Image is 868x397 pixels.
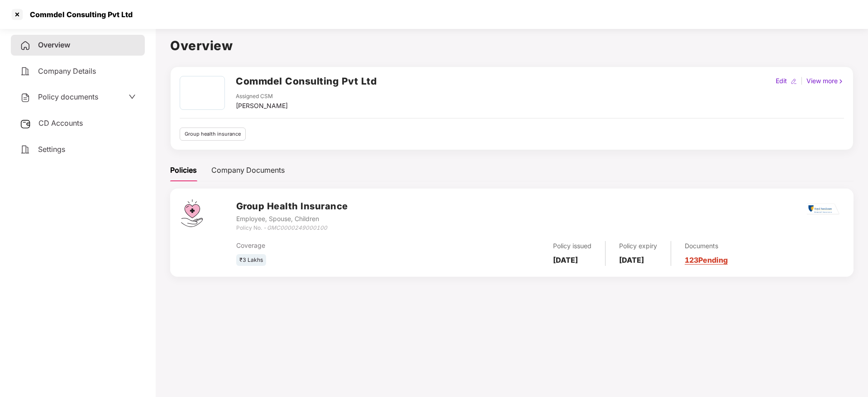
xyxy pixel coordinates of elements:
[38,118,83,128] span: CD Accounts
[619,255,644,265] b: [DATE]
[838,78,844,85] img: rightIcon
[20,118,31,129] img: svg+xml;base64,PHN2ZyB3aWR0aD0iMjUiIGhlaWdodD0iMjQiIHZpZXdCb3g9IjAgMCAyNSAyNCIgZmlsbD0ibm9uZSIgeG...
[211,165,285,176] div: Company Documents
[619,241,657,251] div: Policy expiry
[236,254,266,266] div: ₹3 Lakhs
[236,92,288,101] div: Assigned CSM
[20,92,31,103] img: svg+xml;base64,PHN2ZyB4bWxucz0iaHR0cDovL3d3dy53My5vcmcvMjAwMC9zdmciIHdpZHRoPSIyNCIgaGVpZ2h0PSIyNC...
[685,255,728,265] a: 123 Pending
[267,224,327,231] i: GMC0000249000100
[129,93,136,100] span: down
[38,66,96,76] span: Company Details
[20,40,31,51] img: svg+xml;base64,PHN2ZyB4bWxucz0iaHR0cDovL3d3dy53My5vcmcvMjAwMC9zdmciIHdpZHRoPSIyNCIgaGVpZ2h0PSIyNC...
[553,255,578,265] b: [DATE]
[38,92,98,101] span: Policy documents
[236,101,288,111] div: [PERSON_NAME]
[774,76,789,86] div: Edit
[20,66,31,77] img: svg+xml;base64,PHN2ZyB4bWxucz0iaHR0cDovL3d3dy53My5vcmcvMjAwMC9zdmciIHdpZHRoPSIyNCIgaGVpZ2h0PSIyNC...
[807,203,839,215] img: rsi.png
[553,241,591,251] div: Policy issued
[236,214,348,224] div: Employee, Spouse, Children
[170,165,197,176] div: Policies
[181,199,203,227] img: svg+xml;base64,PHN2ZyB4bWxucz0iaHR0cDovL3d3dy53My5vcmcvMjAwMC9zdmciIHdpZHRoPSI0Ny43MTQiIGhlaWdodD...
[236,224,348,232] div: Policy No. -
[799,76,805,86] div: |
[24,10,133,19] div: Commdel Consulting Pvt Ltd
[236,74,377,89] h2: Commdel Consulting Pvt Ltd
[38,145,65,154] span: Settings
[20,144,31,155] img: svg+xml;base64,PHN2ZyB4bWxucz0iaHR0cDovL3d3dy53My5vcmcvMjAwMC9zdmciIHdpZHRoPSIyNCIgaGVpZ2h0PSIyNC...
[170,36,854,56] h1: Overview
[180,128,246,141] div: Group health insurance
[38,40,70,49] span: Overview
[685,241,728,251] div: Documents
[236,241,439,250] div: Coverage
[236,199,348,213] h3: Group Health Insurance
[805,76,846,86] div: View more
[791,78,797,85] img: editIcon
